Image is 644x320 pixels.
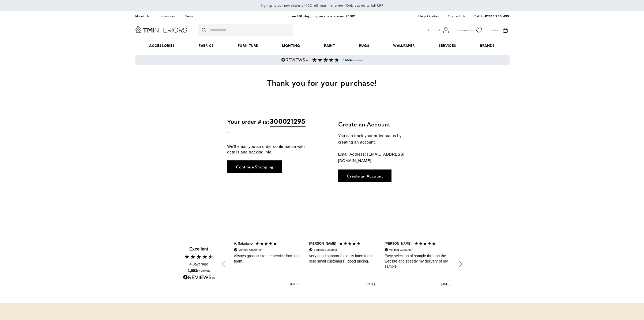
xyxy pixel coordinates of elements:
[338,120,417,128] h3: Create an Account
[304,238,380,290] div: [PERSON_NAME] Verified Customervery good support (sales is intersted in also small customers), go...
[347,37,381,54] a: Rugs
[427,27,440,33] span: Account
[389,248,412,252] div: Verified Customer
[234,241,253,246] div: A. Satariano
[338,133,417,145] p: You can track your order status by creating an account.
[227,116,306,136] p: Your order # is: .
[218,258,231,271] div: REVIEWS.io Carousel Scroll Left
[441,282,450,286] div: [DATE]
[343,57,351,62] strong: 1653
[261,3,383,8] span: for 10% off your first order *Only applies to full RRP
[385,241,412,246] div: [PERSON_NAME]
[135,13,153,20] a: About Us
[226,37,270,54] a: Furniture
[189,262,208,267] div: average
[227,144,306,155] p: We'll email you an order confirmation with details and tracking info.
[270,116,306,127] span: 300021295
[381,37,427,54] a: Wallpaper
[229,238,304,290] div: A. Satariano Verified CustomerAlways great customer service from the team.[DATE]
[366,282,375,286] div: [DATE]
[427,37,468,54] a: Services
[189,246,208,252] div: Excellent
[444,13,465,20] a: Contact Us
[414,13,443,20] a: Help Guides
[135,26,187,33] a: Go to Home page
[312,37,347,54] a: Paint
[339,241,362,247] div: 5 Stars
[236,165,273,169] span: Continue Shopping
[188,268,197,273] span: 1,653
[347,174,383,178] span: Create an Account
[288,13,355,18] a: Free UK shipping on orders over £100*
[188,268,210,273] div: reviews
[189,262,194,266] span: 4.8
[137,37,187,54] span: Accessories
[267,77,377,88] span: Thank you for your purchase!
[290,282,300,286] div: [DATE]
[338,151,417,164] p: Email Address: [EMAIL_ADDRESS][DOMAIN_NAME]
[234,253,300,264] div: Always great customer service from the team.
[314,248,337,252] div: Verified Customer
[255,241,278,247] div: 5 Stars
[473,13,509,19] p: Call Us
[380,238,455,290] div: [PERSON_NAME] Verified CustomerEasy selection of sample through the website and speedy my deliver...
[187,37,226,54] a: Fabrics
[270,37,312,54] a: Lighting
[227,160,282,173] a: Continue Shopping
[343,58,363,62] span: reviews
[309,253,375,264] div: very good support (sales is intersted in also small customers), good pricing.
[485,13,510,18] a: 01733 230 499
[427,26,450,34] button: Customer Account
[457,27,473,33] span: Favourites
[312,58,339,62] img: Reviews section
[261,3,301,8] span: Sign up to our newsletter
[202,24,207,36] button: Search
[457,26,483,34] a: Favourites
[454,258,467,271] div: REVIEWS.io Carousel Scroll Right
[184,254,214,260] div: 4.80 Stars
[183,275,215,282] a: Read more reviews on REVIEWS.io
[338,169,391,182] a: Create an Account
[239,248,262,252] div: Verified Customer
[468,37,507,54] a: Brands
[180,13,197,20] a: News
[155,13,179,20] a: Showroom
[385,253,450,269] div: Easy selection of sample through the website and speedy my delivery of my sample.
[414,241,438,247] div: 5 Stars
[281,58,308,62] img: Reviews.io 5 stars
[309,241,336,246] div: [PERSON_NAME]
[261,3,301,8] a: Sign up to our newsletter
